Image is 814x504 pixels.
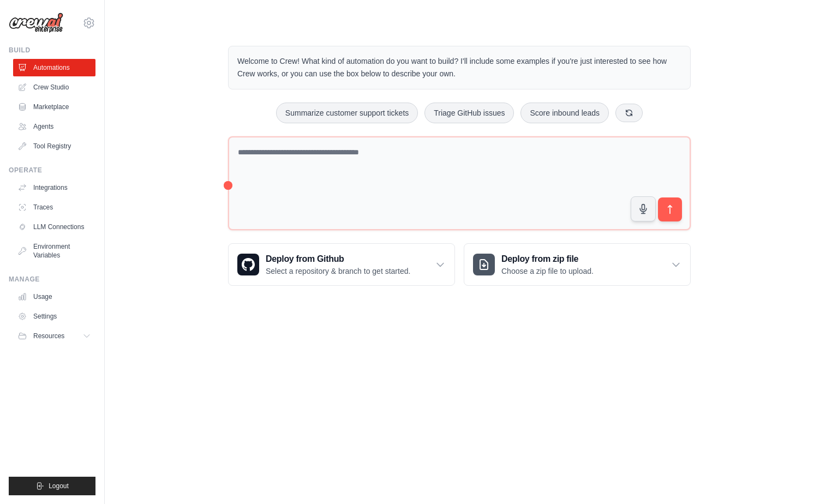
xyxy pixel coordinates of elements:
[9,46,95,55] div: Build
[13,308,95,325] a: Settings
[13,179,95,196] a: Integrations
[520,103,609,123] button: Score inbound leads
[424,103,514,123] button: Triage GitHub issues
[9,275,95,284] div: Manage
[9,166,95,175] div: Operate
[9,477,95,495] button: Logout
[13,59,95,76] a: Automations
[13,137,95,155] a: Tool Registry
[9,13,63,33] img: Logo
[13,218,95,236] a: LLM Connections
[13,98,95,116] a: Marketplace
[237,55,681,80] p: Welcome to Crew! What kind of automation do you want to build? I'll include some examples if you'...
[266,266,410,277] p: Select a repository & branch to get started.
[501,266,594,277] p: Choose a zip file to upload.
[33,332,64,340] span: Resources
[266,253,410,266] h3: Deploy from Github
[13,288,95,305] a: Usage
[13,327,95,345] button: Resources
[13,79,95,96] a: Crew Studio
[13,238,95,264] a: Environment Variables
[49,482,69,490] span: Logout
[13,199,95,216] a: Traces
[13,118,95,135] a: Agents
[276,103,418,123] button: Summarize customer support tickets
[501,253,594,266] h3: Deploy from zip file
